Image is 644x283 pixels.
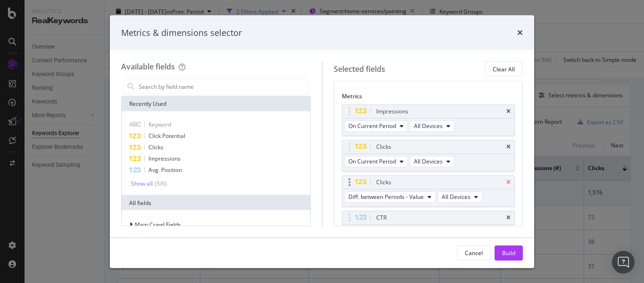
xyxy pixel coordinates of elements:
[376,142,391,151] div: Clicks
[344,120,408,131] button: On Current Period
[121,26,242,39] div: Metrics & dimensions selector
[410,155,454,167] button: All Devices
[348,157,396,165] span: On Current Period
[506,108,511,114] div: times
[334,63,385,74] div: Selected fields
[138,79,308,94] input: Search by field name
[149,154,181,163] span: Impressions
[414,122,443,130] span: All Devices
[110,15,534,268] div: modal
[495,245,523,260] button: Build
[376,106,408,116] div: Impressions
[465,249,483,257] div: Cancel
[517,26,523,39] div: times
[344,155,408,167] button: On Current Period
[135,220,181,228] span: Main Crawl Fields
[414,157,443,165] span: All Devices
[344,191,436,202] button: Diff. between Periods - Value
[121,61,175,72] div: Available fields
[485,61,523,77] button: Clear All
[506,179,511,185] div: times
[342,104,515,136] div: ImpressionstimesOn Current PeriodAll Devices
[612,251,635,274] div: Open Intercom Messenger
[131,180,153,187] div: Show all
[502,249,515,257] div: Build
[410,120,454,131] button: All Devices
[342,139,515,171] div: ClickstimesOn Current PeriodAll Devices
[149,143,164,151] span: Clicks
[342,210,515,242] div: CTRtimesOn Current PeriodAll Devices
[348,122,396,130] span: On Current Period
[342,175,515,206] div: ClickstimesDiff. between Periods - ValueAll Devices
[442,193,471,201] span: All Devices
[348,193,424,201] span: Diff. between Periods - Value
[149,120,171,129] span: Keyword
[122,195,310,210] div: All fields
[342,92,515,104] div: Metrics
[149,132,185,140] span: Click Potential
[506,214,511,220] div: times
[493,65,515,73] div: Clear All
[457,245,491,260] button: Cancel
[438,191,482,202] button: All Devices
[506,144,511,149] div: times
[149,166,182,174] span: Avg. Position
[153,180,167,188] div: ( 5 / 6 )
[122,96,310,111] div: Recently Used
[376,177,391,187] div: Clicks
[376,213,387,222] div: CTR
